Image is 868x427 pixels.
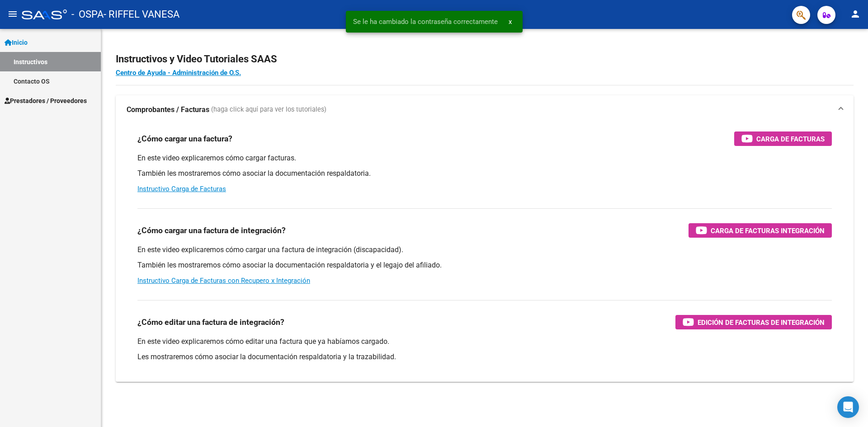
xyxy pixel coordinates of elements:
[837,396,859,418] div: Open Intercom Messenger
[116,51,854,68] h2: Instructivos y Video Tutoriales SAAS
[116,69,241,77] a: Centro de Ayuda - Administración de O.S.
[104,5,179,24] span: - RIFFEL VANESA
[137,132,232,145] h3: ¿Cómo cargar una factura?
[137,277,310,285] a: Instructivo Carga de Facturas con Recupero x Integración
[5,96,87,106] span: Prestadores / Proveedores
[756,133,825,145] span: Carga de Facturas
[137,224,286,237] h3: ¿Cómo cargar una factura de integración?
[734,131,832,146] button: Carga de Facturas
[675,315,832,329] button: Edición de Facturas de integración
[689,223,832,238] button: Carga de Facturas Integración
[137,316,284,328] h3: ¿Cómo editar una factura de integración?
[711,225,825,236] span: Carga de Facturas Integración
[501,14,519,30] button: x
[5,38,28,47] span: Inicio
[137,352,832,362] p: Les mostraremos cómo asociar la documentación respaldatoria y la trazabilidad.
[116,95,854,124] mat-expansion-panel-header: Comprobantes / Facturas (haga click aquí para ver los tutoriales)
[211,105,326,115] span: (haga click aquí para ver los tutoriales)
[137,169,832,178] p: También les mostraremos cómo asociar la documentación respaldatoria.
[698,317,825,328] span: Edición de Facturas de integración
[137,245,832,255] p: En este video explicaremos cómo cargar una factura de integración (discapacidad).
[127,105,209,115] strong: Comprobantes / Facturas
[353,17,498,26] span: Se le ha cambiado la contraseña correctamente
[137,185,226,193] a: Instructivo Carga de Facturas
[850,9,861,19] mat-icon: person
[137,337,832,347] p: En este video explicaremos cómo editar una factura que ya habíamos cargado.
[137,260,832,270] p: También les mostraremos cómo asociar la documentación respaldatoria y el legajo del afiliado.
[71,5,104,24] span: - OSPA
[137,153,832,163] p: En este video explicaremos cómo cargar facturas.
[116,124,854,382] div: Comprobantes / Facturas (haga click aquí para ver los tutoriales)
[509,18,512,26] span: x
[7,9,18,19] mat-icon: menu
